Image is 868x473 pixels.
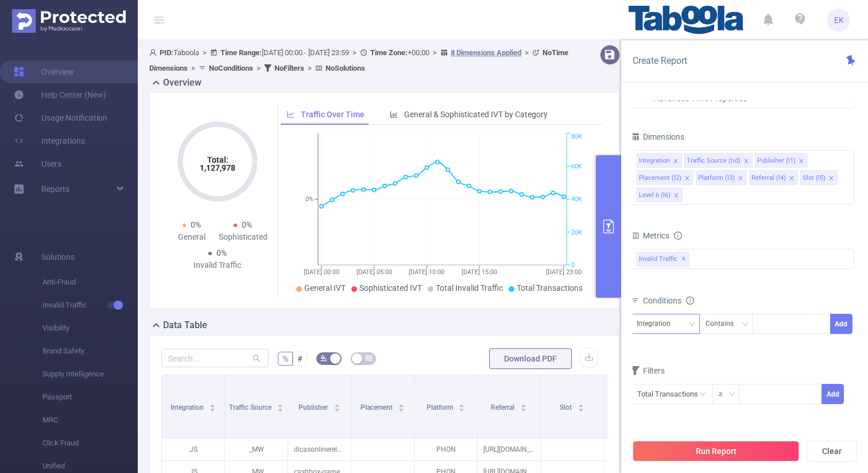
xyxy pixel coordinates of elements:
div: Platform (l3) [698,171,735,186]
div: Integration [637,314,679,333]
tspan: [DATE] 05:00 [356,268,392,276]
div: Slot (l5) [803,171,826,186]
li: Integration [637,153,682,168]
i: icon: close [743,158,749,165]
b: Time Range: [220,48,262,57]
i: icon: caret-up [334,402,340,406]
span: # [297,354,303,363]
div: Traffic Source (tid) [687,153,741,168]
li: Referral (l4) [749,170,798,185]
span: Solutions [41,245,75,268]
li: Level 6 (l6) [637,187,683,202]
span: Dimensions [630,132,684,141]
div: Publisher (l1) [757,153,796,168]
div: Sort [277,402,284,409]
span: > [253,64,264,72]
span: Traffic Over Time [301,110,365,119]
tspan: 0% [305,196,313,203]
span: General IVT [304,283,346,293]
i: icon: caret-down [398,407,405,410]
i: icon: down [742,321,749,329]
a: Usage Notification [14,106,107,129]
i: icon: caret-up [520,402,526,406]
i: icon: table [365,355,372,362]
div: Invalid Traffic [192,259,243,271]
span: 0% [191,220,201,229]
p: [URL][DOMAIN_NAME] [478,439,540,460]
button: Run Report [633,441,799,462]
tspan: [DATE] 23:00 [546,268,582,276]
h2: Overview [163,76,201,90]
span: Total Invalid Traffic [436,283,503,293]
span: 0% [242,220,252,229]
li: Publisher (l1) [755,153,808,168]
div: Sort [578,402,584,409]
span: % [282,354,288,363]
b: No Solutions [325,64,365,72]
span: Visibility [42,317,138,340]
div: Referral (l4) [751,171,786,186]
u: 8 Dimensions Applied [451,48,521,57]
span: > [188,64,199,72]
a: Help Center (New) [14,83,106,106]
span: Reports [41,184,69,194]
span: EK [834,9,844,32]
button: Clear [807,441,857,462]
span: Slot [560,403,573,412]
li: Slot (l5) [800,170,838,185]
li: Platform (l3) [696,170,747,185]
div: Placement (l2) [639,171,681,186]
i: icon: caret-up [398,402,405,406]
span: Sophisticated IVT [359,283,422,293]
i: icon: caret-up [578,402,584,406]
div: Sort [520,402,527,409]
button: Download PDF [489,348,572,369]
a: Reports [41,178,69,201]
span: Filters [630,366,665,375]
i: icon: close [738,175,743,182]
span: Anti-Fraud [42,271,138,294]
span: Invalid Traffic [42,294,138,317]
p: JS [162,439,224,460]
span: > [304,64,315,72]
i: icon: close [789,175,795,182]
i: icon: caret-down [334,407,340,410]
div: Sophisticated [218,231,269,243]
tspan: 60K [571,163,582,170]
span: Click Fraud [42,432,138,455]
a: Integrations [14,129,85,152]
div: Level 6 (l6) [639,188,671,203]
p: _MW [225,439,288,460]
h2: Data Table [163,318,207,332]
span: Taboola [DATE] 00:00 - [DATE] 23:59 +00:00 [149,48,568,72]
div: Sort [209,402,216,409]
div: General [166,231,218,243]
button: Add [830,314,852,334]
i: icon: close [799,158,804,165]
tspan: [DATE] 10:00 [409,268,444,276]
div: Contains [706,314,742,333]
i: icon: bg-colors [320,355,327,362]
b: Time Zone: [370,48,408,57]
div: Sort [334,402,340,409]
span: MRC [42,409,138,432]
b: No Filters [274,64,304,72]
tspan: [DATE] 15:00 [462,268,497,276]
tspan: 1,127,978 [200,163,235,172]
p: dicasonlinerelaunch [288,439,351,460]
button: Add [821,384,844,404]
span: Create Report [633,55,687,66]
i: icon: caret-down [277,407,284,410]
i: icon: close [684,175,690,182]
tspan: 40K [571,196,582,203]
span: Platform [427,403,455,412]
li: Traffic Source (tid) [684,153,753,168]
span: Traffic Source [229,403,273,412]
i: icon: bar-chart [390,110,398,118]
i: icon: info-circle [686,297,694,305]
span: > [199,48,210,57]
span: Passport [42,386,138,409]
tspan: Total: [207,155,228,164]
div: Integration [639,153,670,168]
i: icon: caret-down [520,407,526,410]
